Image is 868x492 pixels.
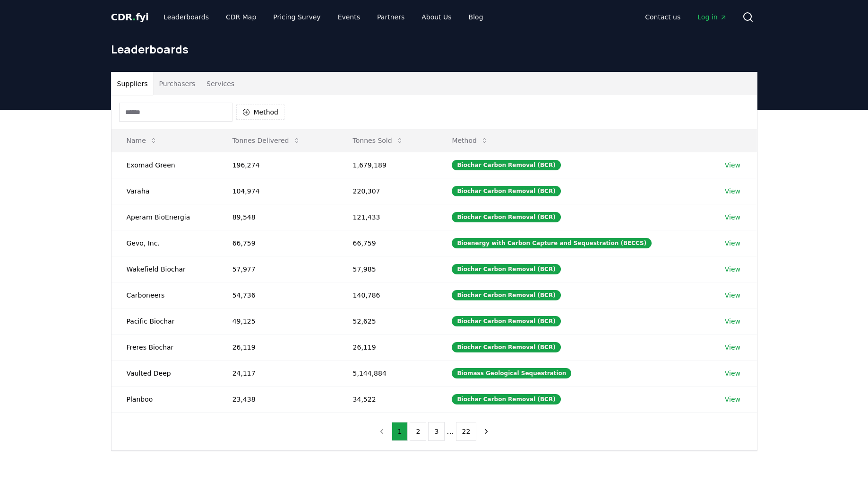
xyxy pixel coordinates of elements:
[725,395,740,404] a: View
[112,230,217,256] td: Gevo, Inc.
[217,204,338,230] td: 89,548
[236,105,285,120] button: Method
[338,386,437,412] td: 34,522
[725,264,740,274] a: View
[338,178,437,204] td: 220,307
[690,9,734,26] a: Log in
[132,11,136,23] span: .
[217,256,338,282] td: 57,977
[217,152,338,178] td: 196,274
[410,422,426,441] button: 2
[112,204,217,230] td: Aperam BioEnergia
[725,343,740,352] a: View
[217,308,338,334] td: 49,125
[112,256,217,282] td: Wakefield Biochar
[111,42,757,57] h1: Leaderboards
[338,204,437,230] td: 121,433
[345,131,411,150] button: Tonnes Sold
[452,368,571,378] div: Biomass Geological Sequestration
[725,316,740,326] a: View
[725,238,740,248] a: View
[112,282,217,308] td: Carboneers
[452,238,652,248] div: Bioenergy with Carbon Capture and Sequestration (BECCS)
[338,334,437,360] td: 26,119
[697,12,727,22] span: Log in
[111,11,149,23] span: CDR fyi
[725,186,740,196] a: View
[444,131,496,150] button: Method
[452,264,560,274] div: Biochar Carbon Removal (BCR)
[217,360,338,386] td: 24,117
[217,178,338,204] td: 104,974
[156,9,490,26] nav: Main
[338,230,437,256] td: 66,759
[428,422,445,441] button: 3
[338,152,437,178] td: 1,679,189
[452,186,560,196] div: Biochar Carbon Removal (BCR)
[725,290,740,300] a: View
[112,334,217,360] td: Freres Biochar
[338,360,437,386] td: 5,144,884
[461,9,491,26] a: Blog
[112,178,217,204] td: Varaha
[452,316,560,326] div: Biochar Carbon Removal (BCR)
[201,72,240,95] button: Services
[217,230,338,256] td: 66,759
[112,152,217,178] td: Exomad Green
[456,422,477,441] button: 22
[225,131,308,150] button: Tonnes Delivered
[111,10,149,24] a: CDR.fyi
[392,422,408,441] button: 1
[330,9,368,26] a: Events
[112,386,217,412] td: Planboo
[637,9,688,26] a: Contact us
[452,160,560,170] div: Biochar Carbon Removal (BCR)
[637,9,734,26] nav: Main
[414,9,459,26] a: About Us
[153,72,201,95] button: Purchasers
[725,212,740,222] a: View
[266,9,328,26] a: Pricing Survey
[338,308,437,334] td: 52,625
[478,422,494,441] button: next page
[217,334,338,360] td: 26,119
[218,9,264,26] a: CDR Map
[217,386,338,412] td: 23,438
[452,394,560,404] div: Biochar Carbon Removal (BCR)
[447,426,454,437] li: ...
[452,212,560,222] div: Biochar Carbon Removal (BCR)
[156,9,216,26] a: Leaderboards
[338,256,437,282] td: 57,985
[452,342,560,352] div: Biochar Carbon Removal (BCR)
[370,9,412,26] a: Partners
[119,131,165,150] button: Name
[725,369,740,378] a: View
[112,72,154,95] button: Suppliers
[338,282,437,308] td: 140,786
[112,308,217,334] td: Pacific Biochar
[217,282,338,308] td: 54,736
[112,360,217,386] td: Vaulted Deep
[452,290,560,300] div: Biochar Carbon Removal (BCR)
[725,160,740,170] a: View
